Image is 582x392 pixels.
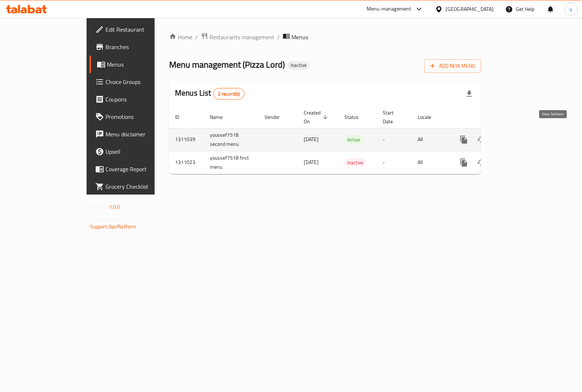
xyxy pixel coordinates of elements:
[105,77,178,86] span: Choice Groups
[367,5,411,13] div: Menu-management
[570,5,572,13] span: y
[455,154,473,171] button: more
[89,178,184,195] a: Grocery Checklist
[195,33,198,41] li: /
[105,130,178,139] span: Menu disclaimer
[204,151,259,174] td: youssef7518 first menu
[418,113,441,121] span: Locale
[277,33,280,41] li: /
[90,222,136,231] a: Support.OpsPlatform
[446,5,494,13] div: [GEOGRAPHIC_DATA]
[204,128,259,151] td: youssef7518 second menu
[344,113,368,121] span: Status
[377,128,412,151] td: -
[89,56,184,73] a: Menus
[89,143,184,160] a: Upsell
[344,158,366,167] div: Inactive
[169,106,531,174] table: enhanced table
[105,165,178,173] span: Coverage Report
[213,88,245,100] div: Total records count
[89,108,184,125] a: Promotions
[105,112,178,121] span: Promotions
[89,160,184,178] a: Coverage Report
[169,151,204,174] td: 1311023
[412,128,449,151] td: All
[175,88,244,100] h2: Menus List
[90,215,124,224] span: Get support on:
[344,136,363,144] span: Active
[304,108,330,126] span: Created On
[449,106,531,128] th: Actions
[105,95,178,104] span: Coupons
[377,151,412,174] td: -
[169,128,204,151] td: 1311039
[89,21,184,38] a: Edit Restaurant
[107,60,178,69] span: Menus
[169,56,285,73] span: Menu management ( Pizza Lord )
[288,62,310,68] span: Inactive
[105,25,178,34] span: Edit Restaurant
[90,202,108,212] span: Version:
[210,113,232,121] span: Name
[473,154,490,171] button: Change Status
[175,113,189,121] span: ID
[169,32,481,42] nav: breadcrumb
[461,85,478,103] div: Export file
[89,91,184,108] a: Coupons
[105,182,178,191] span: Grocery Checklist
[201,32,274,42] a: Restaurants management
[424,59,481,73] button: Add New Menu
[304,157,319,167] span: [DATE]
[383,108,403,126] span: Start Date
[105,147,178,156] span: Upsell
[430,61,475,71] span: Add New Menu
[304,135,319,144] span: [DATE]
[214,91,244,97] span: 2 record(s)
[210,33,274,41] span: Restaurants management
[344,159,366,167] span: Inactive
[288,61,310,70] div: Inactive
[89,125,184,143] a: Menu disclaimer
[264,113,289,121] span: Vendor
[109,202,120,212] span: 1.0.0
[412,151,449,174] td: All
[291,33,308,41] span: Menus
[89,73,184,91] a: Choice Groups
[105,43,178,51] span: Branches
[455,131,473,148] button: more
[89,38,184,56] a: Branches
